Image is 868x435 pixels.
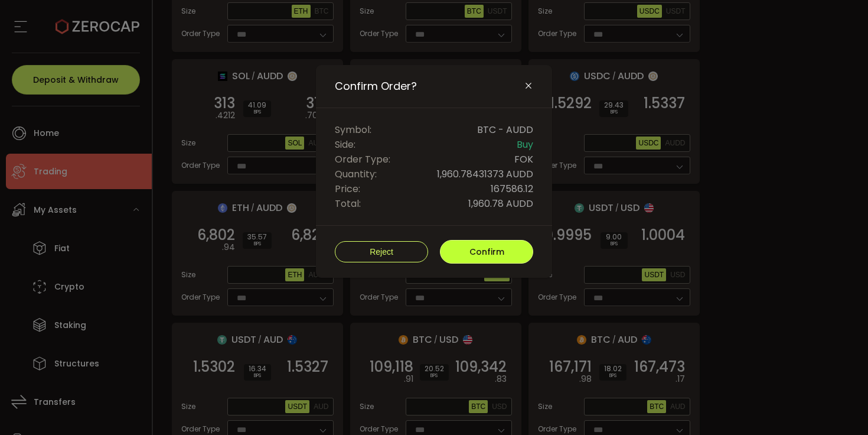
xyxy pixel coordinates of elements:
[335,122,371,137] span: Symbol:
[335,241,428,262] button: Reject
[809,378,868,435] iframe: Chat Widget
[335,137,355,152] span: Side:
[335,79,417,93] span: Confirm Order?
[335,167,377,181] span: Quantity:
[514,152,533,167] span: FOK
[517,137,533,152] span: Buy
[437,167,533,181] span: 1,960.78431373 AUDD
[316,65,552,278] div: Confirm Order?
[477,122,533,137] span: BTC - AUDD
[491,181,533,196] span: 167586.12
[335,152,390,167] span: Order Type:
[335,181,360,196] span: Price:
[335,196,361,211] span: Total:
[370,247,393,257] span: Reject
[469,246,504,258] span: Confirm
[524,81,533,92] button: Close
[440,240,533,264] button: Confirm
[468,196,533,211] span: 1,960.78 AUDD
